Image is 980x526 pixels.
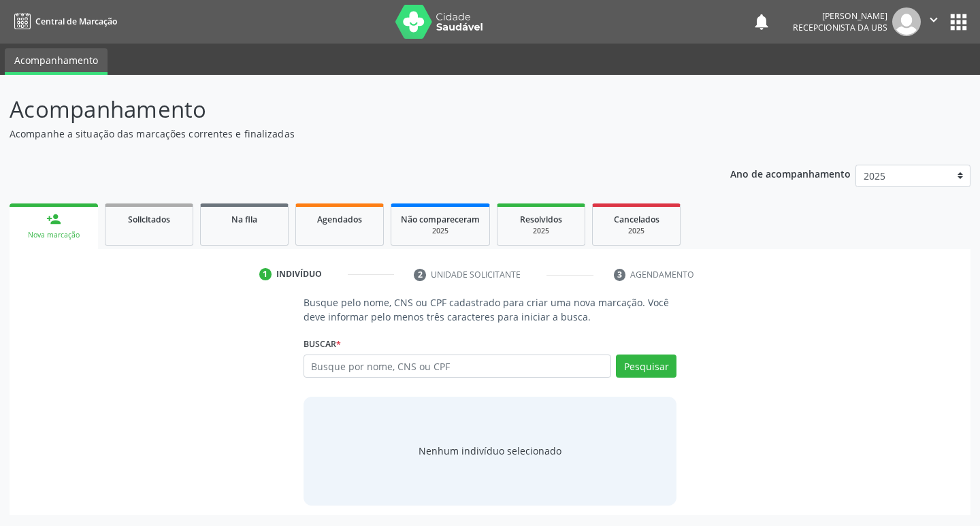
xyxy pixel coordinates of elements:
[730,165,851,182] p: Ano de acompanhamento
[35,16,117,27] span: Central de Marcação
[128,214,170,225] span: Solicitados
[921,7,947,36] button: 
[19,230,88,240] div: Nova marcação
[317,214,362,225] span: Agendados
[926,12,941,27] i: 
[507,226,575,236] div: 2025
[304,333,341,355] label: Buscar
[614,214,659,225] span: Cancelados
[793,10,887,22] div: [PERSON_NAME]
[401,226,480,236] div: 2025
[602,226,670,236] div: 2025
[10,10,117,33] a: Central de Marcação
[231,214,257,225] span: Na fila
[304,355,612,378] input: Busque por nome, CNS ou CPF
[892,7,921,36] img: img
[259,268,272,280] div: 1
[947,10,970,34] button: apps
[5,48,108,75] a: Acompanhamento
[401,214,480,225] span: Não compareceram
[46,212,61,227] div: person_add
[276,268,322,280] div: Indivíduo
[10,93,682,127] p: Acompanhamento
[419,444,561,458] div: Nenhum indivíduo selecionado
[10,127,682,141] p: Acompanhe a situação das marcações correntes e finalizadas
[304,295,677,324] p: Busque pelo nome, CNS ou CPF cadastrado para criar uma nova marcação. Você deve informar pelo men...
[520,214,562,225] span: Resolvidos
[752,12,771,31] button: notifications
[616,355,676,378] button: Pesquisar
[793,22,887,33] span: Recepcionista da UBS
